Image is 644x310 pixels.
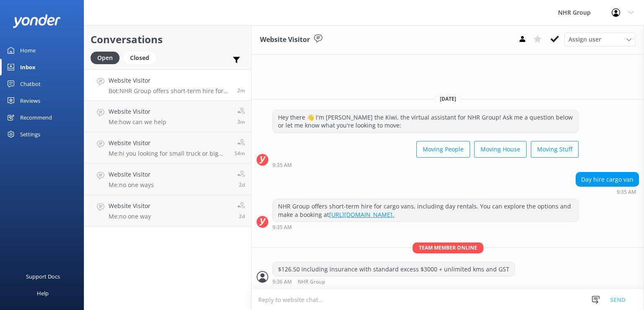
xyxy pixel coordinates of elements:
a: Closed [124,53,160,62]
div: $126.50 including insurance with standard excess $3000 + unlimited kms and GST [273,262,514,276]
p: Me: no one way [109,213,151,220]
h4: Website Visitor [109,107,166,116]
strong: 9:36 AM [273,279,292,285]
div: Reviews [20,92,40,109]
a: [URL][DOMAIN_NAME]. [329,211,394,219]
a: Website VisitorMe:no one ways2d [84,164,251,195]
span: Sep 15 2025 09:35am (UTC +12:00) Pacific/Auckland [237,87,245,94]
div: Recommend [20,109,52,126]
span: Sep 12 2025 10:44am (UTC +12:00) Pacific/Auckland [239,181,245,188]
div: Day hire cargo van [576,172,639,187]
p: Me: no one ways [109,181,154,189]
button: Moving People [416,141,470,158]
a: Website VisitorBot:NHR Group offers short-term hire for cargo vans, including day rentals. You ca... [84,69,251,101]
h2: Conversations [91,31,245,47]
span: NHR Group [298,279,325,285]
span: Sep 15 2025 08:43am (UTC +12:00) Pacific/Auckland [234,150,245,157]
a: Website VisitorMe:how can we help3m [84,101,251,132]
img: yonder-white-logo.png [13,14,61,28]
a: Website VisitorMe:no one way2d [84,195,251,227]
span: [DATE] [435,95,461,102]
strong: 9:35 AM [617,190,636,195]
h4: Website Visitor [109,201,151,211]
span: Sep 12 2025 10:43am (UTC +12:00) Pacific/Auckland [239,213,245,220]
a: Open [91,53,124,62]
h4: Website Visitor [109,76,231,85]
div: Sep 15 2025 09:35am (UTC +12:00) Pacific/Auckland [576,189,639,195]
div: Closed [124,52,156,64]
div: Open [91,52,119,64]
h4: Website Visitor [109,170,154,179]
div: Home [20,42,36,59]
div: Inbox [20,59,36,76]
div: Settings [20,126,40,143]
p: Bot: NHR Group offers short-term hire for cargo vans, including day rentals. You can explore the ... [109,87,231,95]
span: Assign user [569,35,601,44]
h3: Website Visitor [260,34,310,45]
div: Sep 15 2025 09:36am (UTC +12:00) Pacific/Auckland [273,279,515,285]
span: Team member online [413,242,483,253]
strong: 9:35 AM [273,225,292,230]
div: Support Docs [26,268,60,285]
h4: Website Visitor [109,138,228,148]
div: NHR Group offers short-term hire for cargo vans, including day rentals. You can explore the optio... [273,199,578,221]
strong: 9:35 AM [273,163,292,168]
div: Sep 15 2025 09:35am (UTC +12:00) Pacific/Auckland [273,224,579,230]
p: Me: how can we help [109,118,166,126]
div: Hey there 👋 I'm [PERSON_NAME] the Kiwi, the virtual assistant for NHR Group! Ask me a question be... [273,110,578,133]
p: Me: hi you looking for small truck or big one.+ [109,150,228,157]
div: Help [37,285,49,302]
div: Chatbot [20,76,41,92]
a: Website VisitorMe:hi you looking for small truck or big one.+54m [84,132,251,164]
span: Sep 15 2025 09:34am (UTC +12:00) Pacific/Auckland [237,118,245,125]
div: Assign User [564,33,636,46]
div: Sep 15 2025 09:35am (UTC +12:00) Pacific/Auckland [273,162,579,168]
button: Moving Stuff [531,141,579,158]
button: Moving House [474,141,527,158]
